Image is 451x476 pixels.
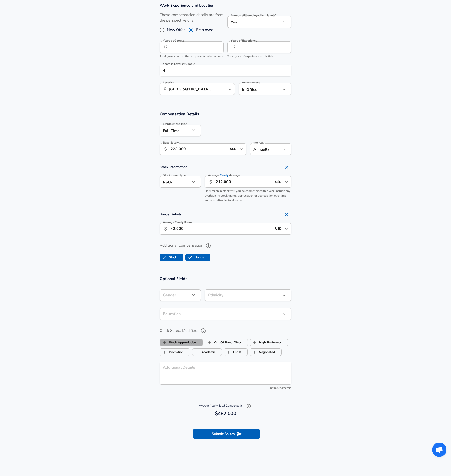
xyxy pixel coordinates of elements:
label: Stock Appreciation [160,338,196,347]
span: H-1B [224,348,233,357]
input: USD [229,145,238,153]
button: Open [283,178,290,185]
button: PromotionPromotion [160,348,190,356]
label: H-1B [224,348,241,357]
label: Stock [160,253,177,262]
h3: Compensation Details [160,111,291,117]
label: These compensation details are from the perspective of a: [160,12,224,23]
h4: Stock Information [160,162,291,172]
label: Academic [192,348,215,357]
label: Employment Type [163,122,187,125]
label: Quick Select Modifiers [160,327,291,335]
button: Explain Total Compensation [245,403,252,410]
div: Full Time [160,125,190,136]
span: Yearly [220,173,229,177]
label: Stock Grant Type [163,174,186,177]
input: 100,000 [171,143,227,155]
button: Submit Salary [193,429,260,439]
label: Out Of Band Offer [205,338,241,347]
span: Employee [196,27,213,33]
div: RSUs [160,176,190,188]
button: Remove Section [282,210,291,219]
button: BonusBonus [185,254,210,261]
span: How much in stock will you be compensated this year. Include any overlapping stock grants, apprec... [205,189,290,202]
label: Years in Level at Google [163,62,195,65]
h3: Work Experience and Location [160,3,291,8]
input: USD [274,225,283,232]
button: Open [283,225,290,232]
span: Promotion [160,348,169,357]
div: Annually [250,143,281,155]
button: H-1BH-1B [224,348,248,356]
span: New Offer [167,27,185,33]
h3: Optional Fields [160,276,291,282]
span: High Performer [250,338,259,347]
label: Promotion [160,348,183,357]
button: AcademicAcademic [192,348,222,356]
label: Are you still employed in this role? [231,14,276,17]
input: 7 [227,41,281,53]
button: Out Of Band OfferOut Of Band Offer [205,339,248,346]
span: Stock Appreciation [160,338,169,347]
button: Stock AppreciationStock Appreciation [160,339,203,346]
button: High PerformerHigh Performer [250,339,288,346]
label: Bonus [186,253,204,262]
div: Open chat [432,443,446,457]
div: Yes [227,16,281,28]
span: Total years of experience in this field [227,55,274,58]
input: 0 [160,41,213,53]
label: Interval [253,141,264,144]
span: Negotiated [250,348,259,357]
label: Arrangement [242,81,260,84]
label: Years of Experience [231,39,257,42]
h6: $482,000 [161,410,290,417]
input: 40,000 [216,176,272,188]
label: Average Yearly Bonus [163,221,192,224]
div: In Office [239,83,274,95]
button: help [204,242,212,250]
button: help [199,327,207,335]
button: StockStock [160,254,183,261]
label: Base Salary [163,141,179,144]
span: Average Yearly Total Compensation [199,404,252,408]
span: Bonus [186,253,195,262]
label: Negotiated [250,348,275,357]
span: Stock [160,253,169,262]
button: Open [238,146,245,152]
span: Academic [192,348,201,357]
label: Additional Compensation [160,242,291,250]
button: Remove Section [282,162,291,172]
label: Location [163,81,174,84]
input: USD [274,178,283,185]
div: 0/500 characters [160,386,291,391]
h4: Bonus Details [160,210,291,219]
span: Total years spent at the company for selected role [160,55,223,58]
input: 1 [160,65,281,76]
span: Out Of Band Offer [205,338,214,347]
button: NegotiatedNegotiated [250,348,282,356]
label: High Performer [250,338,281,347]
input: 15,000 [171,223,272,235]
label: Average Average [208,174,240,177]
button: Open [226,86,233,93]
label: Years at Google [163,39,184,42]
